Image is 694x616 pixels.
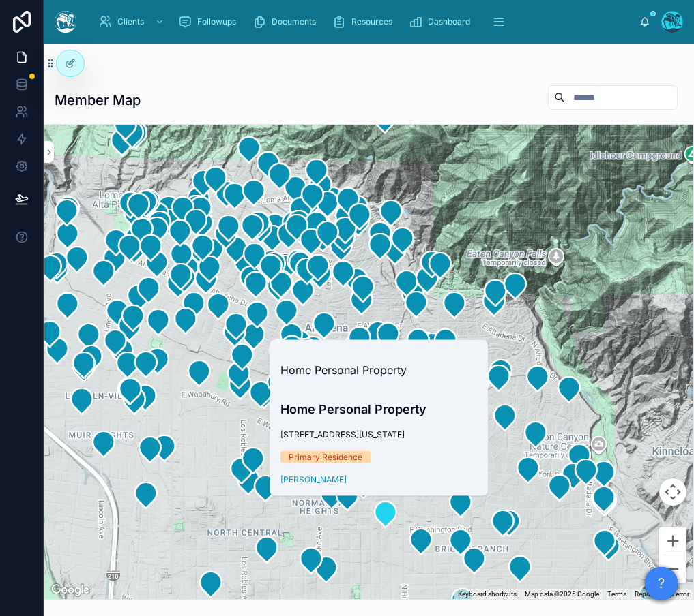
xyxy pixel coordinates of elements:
a: Home Personal PropertyHome Personal Property[STREET_ADDRESS][US_STATE]Primary Residence[PERSON_NAME] [270,340,488,496]
a: Dashboard [405,10,480,34]
a: Resources [328,10,402,34]
a: Report a map error [635,590,689,598]
button: Keyboard shortcuts [458,589,517,599]
button: ? [645,567,678,600]
span: Dashboard [428,16,470,27]
span: Followups [197,16,236,27]
a: Documents [248,10,326,34]
div: Primary Residence [289,451,362,463]
button: Zoom in [659,527,686,555]
a: Clients [94,10,171,34]
span: Map data ©2025 Google [525,590,599,598]
span: Documents [272,16,316,27]
img: App logo [55,11,76,33]
a: Terms (opens in new tab) [607,590,626,598]
span: Clients [117,16,144,27]
span: Resources [351,16,392,27]
div: scrollable content [87,7,639,37]
a: Followups [174,10,246,34]
img: Google [48,581,93,599]
a: Open this area in Google Maps (opens a new window) [48,581,93,599]
h2: Home Personal Property [280,362,477,378]
button: Map camera controls [659,478,686,506]
span: [STREET_ADDRESS][US_STATE] [280,429,477,440]
h1: Member Map [55,91,141,110]
h4: Home Personal Property [280,400,477,418]
button: Zoom out [659,555,686,583]
a: [PERSON_NAME] [280,474,347,485]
